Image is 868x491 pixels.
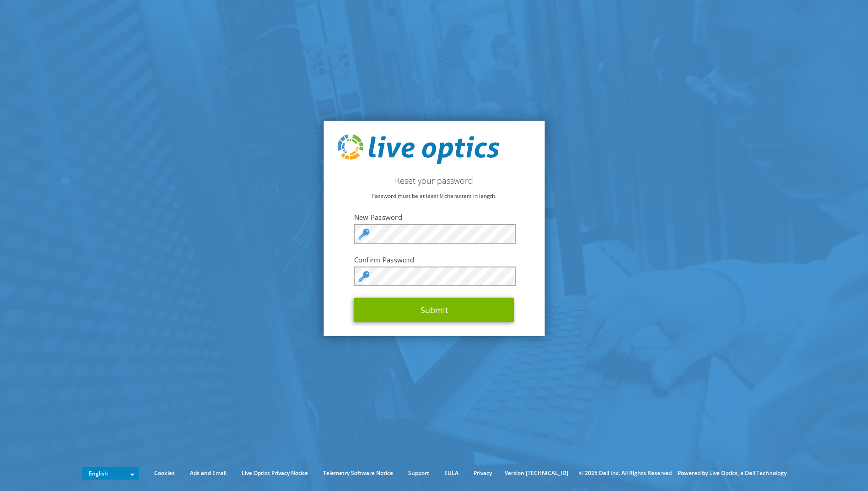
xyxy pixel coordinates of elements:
p: Password must be at least 9 characters in length. [337,191,531,201]
li: Version [TECHNICAL_ID] [500,468,573,478]
label: New Password [354,213,514,222]
li: © 2025 Dell Inc. All Rights Reserved [574,468,676,478]
li: Powered by Live Optics, a Dell Technology [678,468,787,478]
a: Telemetry Software Notice [316,468,400,478]
a: Ads and Email [183,468,233,478]
h2: Reset your password [337,176,531,186]
a: Privacy [467,468,499,478]
button: Submit [354,298,514,322]
label: Confirm Password [354,255,514,264]
a: Cookies [147,468,182,478]
a: Live Optics Privacy Notice [235,468,315,478]
a: EULA [437,468,465,478]
img: live_optics_svg.svg [337,134,499,165]
a: Support [401,468,436,478]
